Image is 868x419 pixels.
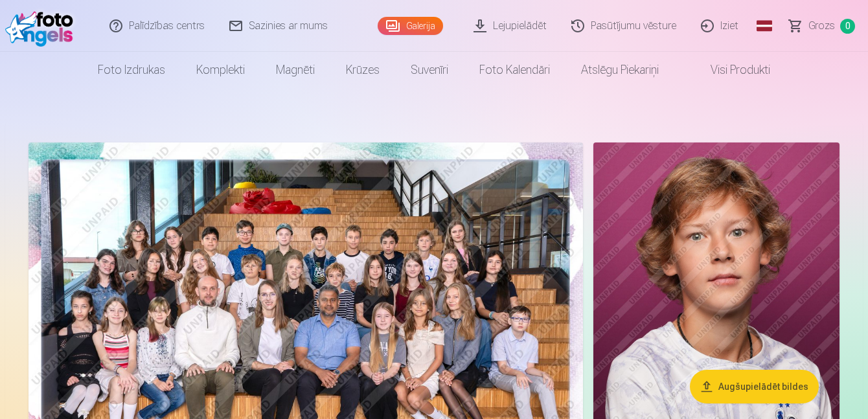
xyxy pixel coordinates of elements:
a: Atslēgu piekariņi [565,52,674,88]
a: Galerija [378,17,443,35]
a: Foto izdrukas [82,52,181,88]
span: 0 [840,19,855,34]
span: Grozs [808,18,835,34]
a: Visi produkti [674,52,786,88]
a: Magnēti [260,52,330,88]
a: Foto kalendāri [464,52,565,88]
button: Augšupielādēt bildes [690,370,819,403]
a: Komplekti [181,52,260,88]
a: Suvenīri [395,52,464,88]
a: Krūzes [330,52,395,88]
img: /fa1 [5,5,80,47]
